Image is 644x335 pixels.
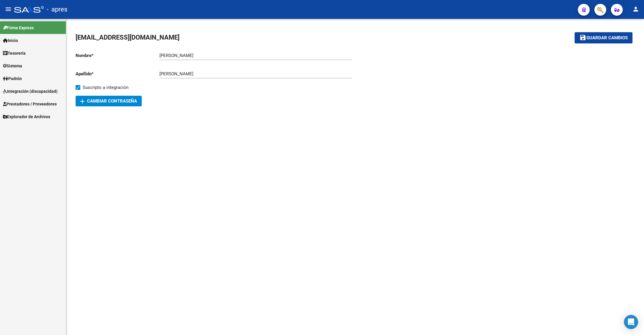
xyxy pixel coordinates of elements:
span: Sistema [3,63,22,69]
span: Integración (discapacidad) [3,88,58,95]
span: Inicio [3,37,18,44]
mat-icon: person [632,6,639,13]
span: Prestadores / Proveedores [3,101,57,107]
p: Nombre [76,52,159,59]
span: Explorador de Archivos [3,113,50,120]
mat-icon: menu [5,6,12,13]
span: [EMAIL_ADDRESS][DOMAIN_NAME] [76,34,180,41]
p: Apellido [76,71,159,77]
div: Open Intercom Messenger [624,315,638,329]
span: - apres [47,3,67,16]
span: Guardar cambios [586,35,628,41]
span: Tesorería [3,50,26,56]
span: Firma Express [3,25,34,31]
span: Suscripto a integración [83,84,128,91]
mat-icon: save [579,34,586,41]
button: Cambiar Contraseña [76,96,142,106]
button: Guardar cambios [575,32,632,43]
mat-icon: add [79,98,86,105]
span: Cambiar Contraseña [80,98,137,104]
span: Padrón [3,75,22,82]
